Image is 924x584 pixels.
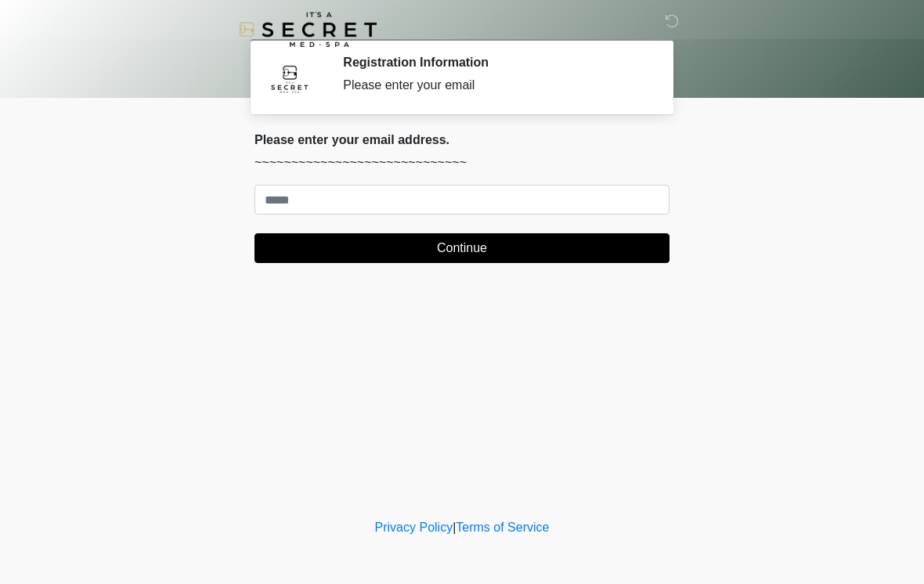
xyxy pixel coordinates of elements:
h2: Registration Information [343,55,646,70]
a: Terms of Service [456,521,549,534]
img: It's A Secret Med Spa Logo [239,12,377,47]
p: ~~~~~~~~~~~~~~~~~~~~~~~~~~~~~ [254,153,670,172]
img: Agent Avatar [266,55,313,102]
div: Please enter your email [343,76,646,95]
button: Continue [254,233,670,263]
a: Privacy Policy [375,521,453,534]
h2: Please enter your email address. [254,132,670,147]
a: | [453,521,456,534]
